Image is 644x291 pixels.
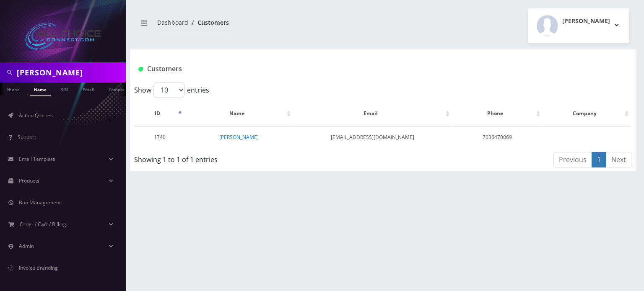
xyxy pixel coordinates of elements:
a: Dashboard [157,18,188,26]
span: Order / Cart / Billing [20,221,66,228]
span: Action Queues [19,112,53,119]
td: [EMAIL_ADDRESS][DOMAIN_NAME] [293,126,452,148]
a: Next [606,152,631,167]
a: Name [30,82,51,96]
span: Ban Management [19,199,61,206]
a: Company [104,82,132,95]
img: All Choice Connect [25,23,101,50]
input: Search in Company [17,64,124,80]
h1: Customers [138,65,544,73]
button: [PERSON_NAME] [528,8,629,43]
label: Show entries [134,82,209,98]
select: Showentries [153,82,185,98]
td: 7036470069 [452,126,542,148]
span: Email Template [19,155,55,162]
span: Admin [19,242,34,250]
div: Showing 1 to 1 of 1 entries [134,151,335,165]
span: Products [19,177,39,184]
a: [PERSON_NAME] [219,134,259,141]
h2: [PERSON_NAME] [562,18,610,25]
th: ID: activate to sort column descending [135,101,184,126]
a: SIM [57,82,73,95]
li: Customers [188,18,229,27]
a: Phone [2,82,24,95]
span: Invoice Branding [19,264,58,271]
nav: breadcrumb [136,14,377,38]
span: Support [18,134,36,141]
th: Email: activate to sort column ascending [293,101,452,126]
th: Name: activate to sort column ascending [185,101,293,126]
th: Phone: activate to sort column ascending [452,101,542,126]
a: Email [78,82,99,95]
th: Company: activate to sort column ascending [543,101,631,126]
a: Previous [553,152,592,167]
a: 1 [592,152,606,167]
td: 1740 [135,126,184,148]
